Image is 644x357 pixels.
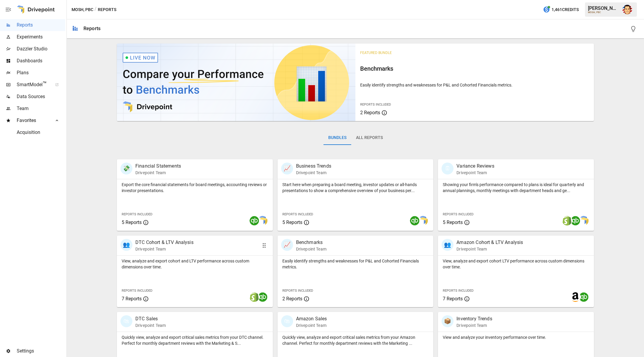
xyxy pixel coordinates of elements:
[296,315,327,322] p: Amazon Sales
[120,163,132,174] div: 💸
[17,105,65,112] span: Team
[562,216,572,225] img: shopify
[443,258,589,270] p: View, analyze and export cohort LTV performance across custom dimensions over time.
[17,347,65,355] span: Settings
[456,239,523,246] p: Amazon Cohort & LTV Analysis
[282,296,302,302] span: 2 Reports
[258,292,267,302] img: quickbooks
[360,64,589,73] h6: Benchmarks
[588,11,619,14] div: MOSH, PBC
[72,6,93,13] button: MOSH, PBC
[351,131,388,145] button: All Reports
[282,258,429,270] p: Easily identify strengths and weaknesses for P&L and Cohorted Financials metrics.
[443,334,589,340] p: View and analyze your inventory performance over time.
[443,289,473,293] span: Reports Included
[282,220,302,225] span: 5 Reports
[122,258,268,270] p: View, analyze and export cohort and LTV performance across custom dimensions over time.
[83,26,100,31] div: Reports
[571,216,580,225] img: quickbooks
[282,182,429,194] p: Start here when preparing a board meeting, investor updates or all-hands presentations to show a ...
[250,216,259,225] img: quickbooks
[456,170,494,176] p: Drivepoint Team
[120,239,132,251] div: 👥
[281,239,293,251] div: 📈
[360,82,589,88] p: Easily identify strengths and weaknesses for P&L and Cohorted Financials metrics.
[456,322,492,328] p: Drivepoint Team
[296,239,326,246] p: Benchmarks
[360,110,380,115] span: 2 Reports
[122,334,268,346] p: Quickly view, analyze and export critical sales metrics from your DTC channel. Perfect for monthl...
[17,69,65,76] span: Plans
[17,81,49,88] span: SmartModel
[135,163,181,170] p: Financial Statements
[281,163,293,174] div: 📈
[588,5,619,11] div: [PERSON_NAME]
[281,315,293,327] div: 🛍
[135,246,193,252] p: Drivepoint Team
[296,322,327,328] p: Drivepoint Team
[135,239,193,246] p: DTC Cohort & LTV Analysis
[571,292,580,302] img: amazon
[442,239,453,251] div: 👥
[17,45,65,52] span: Dazzler Studio
[323,131,351,145] button: Bundles
[442,315,453,327] div: 📦
[456,163,494,170] p: Variance Reviews
[410,216,419,225] img: quickbooks
[282,212,313,216] span: Reports Included
[258,216,267,225] img: smart model
[443,220,463,225] span: 5 Reports
[579,216,589,225] img: smart model
[282,289,313,293] span: Reports Included
[17,33,65,41] span: Experiments
[122,296,142,302] span: 7 Reports
[443,182,589,194] p: Showing your firm's performance compared to plans is ideal for quarterly and annual plannings, mo...
[122,212,152,216] span: Reports Included
[296,246,326,252] p: Drivepoint Team
[552,6,579,13] span: 1,461 Credits
[17,57,65,64] span: Dashboards
[122,220,142,225] span: 5 Reports
[296,170,331,176] p: Drivepoint Team
[17,21,65,29] span: Reports
[456,246,523,252] p: Drivepoint Team
[250,292,259,302] img: shopify
[17,129,65,136] span: Acquisition
[360,103,391,106] span: Reports Included
[135,315,166,322] p: DTC Sales
[443,212,473,216] span: Reports Included
[17,117,49,124] span: Favorites
[623,5,632,14] img: Austin Gardner-Smith
[456,315,492,322] p: Inventory Trends
[122,289,152,293] span: Reports Included
[296,163,331,170] p: Business Trends
[43,80,47,88] span: ™
[418,216,428,225] img: smart model
[135,322,166,328] p: Drivepoint Team
[541,4,581,15] button: 1,461Credits
[282,334,429,346] p: Quickly view, analyze and export critical sales metrics from your Amazon channel. Perfect for mon...
[135,170,181,176] p: Drivepoint Team
[619,1,636,18] button: Austin Gardner-Smith
[122,182,268,194] p: Export the core financial statements for board meetings, accounting reviews or investor presentat...
[442,163,453,174] div: 🗓
[579,292,589,302] img: quickbooks
[120,315,132,327] div: 🛍
[360,51,392,55] span: Featured Bundle
[95,6,97,13] div: /
[443,296,463,302] span: 7 Reports
[117,44,355,121] img: video thumbnail
[17,93,65,100] span: Data Sources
